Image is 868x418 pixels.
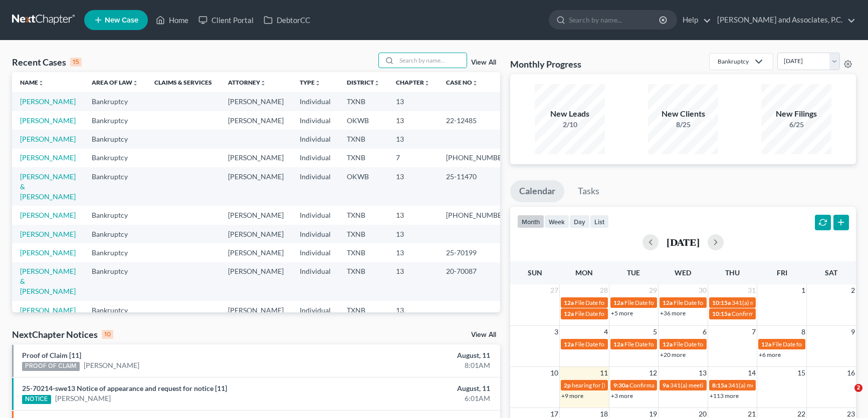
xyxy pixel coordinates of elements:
[84,149,146,167] td: Bankruptcy
[292,130,339,148] td: Individual
[55,393,111,403] a: [PERSON_NAME]
[613,299,623,306] span: 12a
[105,17,138,24] span: New Case
[339,225,388,243] td: TXNB
[20,116,76,125] a: [PERSON_NAME]
[759,351,781,358] a: +6 more
[698,367,708,379] span: 13
[20,267,76,295] a: [PERSON_NAME] & [PERSON_NAME]
[388,262,438,301] td: 13
[220,111,292,130] td: [PERSON_NAME]
[710,392,739,399] a: +113 more
[315,80,321,86] i: unfold_more
[569,11,661,29] input: Search by name...
[20,97,76,106] a: [PERSON_NAME]
[796,367,806,379] span: 15
[339,92,388,111] td: TXNB
[20,230,76,238] a: [PERSON_NAME]
[712,381,727,389] span: 8:15a
[300,79,321,86] a: Typeunfold_more
[20,135,76,143] a: [PERSON_NAME]
[292,262,339,301] td: Individual
[599,284,609,296] span: 28
[388,92,438,111] td: 13
[339,111,388,130] td: OKWB
[388,225,438,243] td: 13
[438,167,516,206] td: 25-11470
[292,111,339,130] td: Individual
[388,206,438,224] td: 13
[846,367,856,379] span: 16
[698,284,708,296] span: 30
[674,340,807,348] span: File Date for [PERSON_NAME] & [PERSON_NAME]
[84,167,146,206] td: Bankruptcy
[292,167,339,206] td: Individual
[549,284,559,296] span: 27
[220,301,292,319] td: [PERSON_NAME]
[339,167,388,206] td: OKWB
[84,301,146,319] td: Bankruptcy
[652,326,658,338] span: 5
[535,120,605,130] div: 2/10
[613,340,623,348] span: 12a
[761,340,771,348] span: 12a
[624,340,705,348] span: File Date for [PERSON_NAME]
[220,92,292,111] td: [PERSON_NAME]
[388,111,438,130] td: 13
[374,80,380,86] i: unfold_more
[663,340,673,348] span: 12a
[339,206,388,224] td: TXNB
[510,180,564,202] a: Calendar
[675,268,691,277] span: Wed
[747,367,757,379] span: 14
[388,149,438,167] td: 7
[613,381,628,389] span: 9:30a
[674,299,754,306] span: File Date for [PERSON_NAME]
[561,392,583,399] a: +9 more
[575,340,655,348] span: File Date for [PERSON_NAME]
[800,326,806,338] span: 8
[38,80,44,86] i: unfold_more
[193,11,259,29] a: Client Portal
[517,215,544,228] button: month
[84,243,146,262] td: Bankruptcy
[220,262,292,301] td: [PERSON_NAME]
[22,362,80,371] div: PROOF OF CLAIM
[751,326,757,338] span: 7
[850,326,856,338] span: 9
[471,331,496,338] a: View All
[438,262,516,301] td: 20-70087
[549,367,559,379] span: 10
[535,108,605,120] div: New Leads
[292,225,339,243] td: Individual
[260,80,266,86] i: unfold_more
[660,351,686,358] a: +20 more
[603,326,609,338] span: 4
[702,326,708,338] span: 6
[424,80,430,86] i: unfold_more
[396,79,430,86] a: Chapterunfold_more
[22,351,81,359] a: Proof of Claim [11]
[510,58,581,70] h3: Monthly Progress
[292,149,339,167] td: Individual
[438,149,516,167] td: [PHONE_NUMBER]
[438,243,516,262] td: 25-70199
[22,384,227,392] a: 25-70214-swe13 Notice of appearance and request for notice [11]
[648,108,718,120] div: New Clients
[446,79,478,86] a: Case Nounfold_more
[84,92,146,111] td: Bankruptcy
[553,326,559,338] span: 3
[84,262,146,301] td: Bankruptcy
[528,268,542,277] span: Sun
[220,225,292,243] td: [PERSON_NAME]
[575,310,708,317] span: File Date for [PERSON_NAME] & [PERSON_NAME]
[850,284,856,296] span: 2
[544,215,569,228] button: week
[590,215,609,228] button: list
[564,381,571,389] span: 2p
[228,79,266,86] a: Attorneyunfold_more
[569,215,590,228] button: day
[564,310,574,317] span: 12a
[20,306,76,314] a: [PERSON_NAME]
[292,92,339,111] td: Individual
